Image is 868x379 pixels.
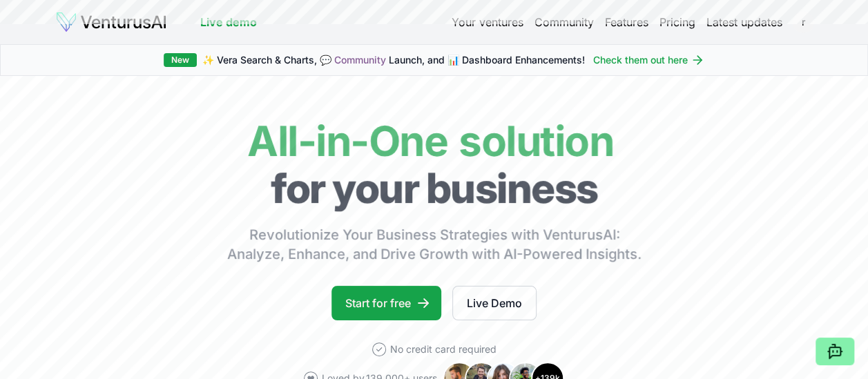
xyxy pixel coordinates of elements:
[202,53,585,67] span: ✨ Vera Search & Charts, 💬 Launch, and 📊 Dashboard Enhancements!
[452,286,537,320] a: Live Demo
[593,53,704,67] a: Check them out here
[334,54,386,66] a: Community
[164,53,197,67] div: New
[331,286,441,320] a: Start for free
[793,12,813,32] button: r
